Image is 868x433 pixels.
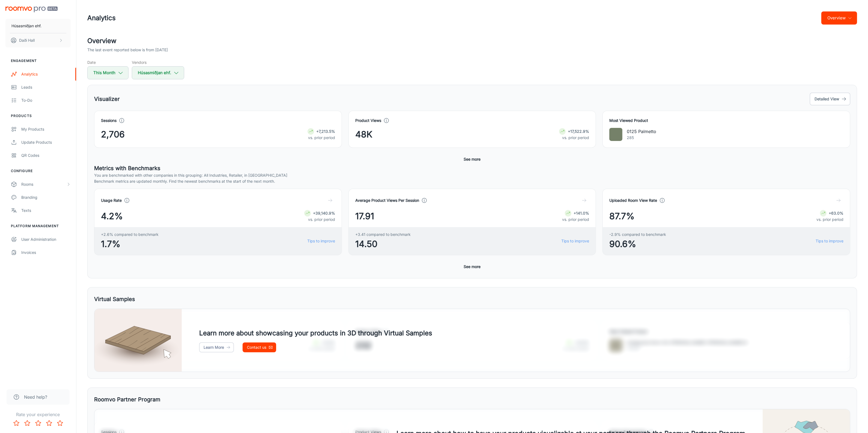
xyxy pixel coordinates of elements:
[101,128,125,141] span: 2,706
[462,154,483,164] button: See more
[609,197,657,203] h4: Uploaded Room View Rate
[568,129,589,134] strong: +17,522.9%
[609,128,622,141] img: 0125 Palmetto
[94,178,850,184] p: Benchmark metrics are updated monthly. Find the newest benchmarks at the start of the next month.
[199,342,234,352] a: Learn More
[307,238,335,244] a: Tips to improve
[94,164,850,172] h5: Metrics with Benchmarks
[101,237,159,251] span: 1.7%
[21,249,71,255] div: Invoices
[87,36,857,46] h2: Overview
[101,231,159,237] span: +2.6% compared to benchmark
[816,216,843,222] p: vs. prior period
[308,135,335,141] p: vs. prior period
[101,210,123,223] span: 4.2%
[94,395,160,404] h5: Roomvo Partner Program
[355,118,381,124] h4: Product Views
[21,139,71,145] div: Update Products
[21,126,71,132] div: My Products
[462,262,483,272] button: See more
[44,418,55,429] button: Rate 4 star
[33,418,44,429] button: Rate 3 star
[5,33,71,47] button: Daði Hall
[609,210,634,223] span: 87.7%
[87,47,168,53] p: The last event reported below is from [DATE]
[816,238,843,244] a: Tips to improve
[24,394,47,400] span: Need help?
[199,328,432,338] h4: Learn more about showcasing your products in 3D through Virtual Samples
[94,295,135,303] h5: Virtual Samples
[55,418,65,429] button: Rate 5 star
[313,211,335,215] strong: +39,140.9%
[559,135,589,141] p: vs. prior period
[627,135,656,141] p: 285
[87,59,129,65] h5: Date
[5,19,71,33] button: Húsasmiðjan ehf.
[316,129,335,134] strong: +7,213.5%
[132,66,184,79] button: Húsasmiðjan ehf.
[810,93,850,105] button: Detailed View
[21,84,71,90] div: Leads
[5,7,58,12] img: Roomvo PRO Beta
[829,211,843,215] strong: +63.0%
[101,118,117,124] h4: Sessions
[821,11,857,25] button: Overview
[87,13,116,23] h1: Analytics
[94,95,120,103] h5: Visualizer
[562,216,589,222] p: vs. prior period
[4,411,72,418] p: Rate your experience
[355,128,372,141] span: 48K
[21,194,71,200] div: Branding
[243,342,276,352] a: Contact us
[355,210,374,223] span: 17.91
[21,71,71,77] div: Analytics
[11,418,22,429] button: Rate 1 star
[304,216,335,222] p: vs. prior period
[609,118,843,124] h4: Most Viewed Product
[355,231,411,237] span: +3.41 compared to benchmark
[94,172,850,178] p: You are benchmarked with other companies in this grouping: All Industries, Retailer, in [GEOGRAPH...
[101,197,122,203] h4: Usage Rate
[609,237,666,251] span: 90.6%
[609,231,666,237] span: -2.9% compared to benchmark
[574,211,589,215] strong: +141.0%
[87,66,129,79] button: This Month
[19,37,35,43] p: Daði Hall
[21,97,71,103] div: To-do
[355,197,419,203] h4: Average Product Views Per Session
[21,152,71,158] div: QR Codes
[561,238,589,244] a: Tips to improve
[21,181,66,187] div: Rooms
[11,23,41,29] p: Húsasmiðjan ehf.
[22,418,33,429] button: Rate 2 star
[627,128,656,135] p: 0125 Palmetto
[355,237,411,251] span: 14.50
[21,236,71,242] div: User Administration
[132,59,184,65] h5: Vendors
[21,208,71,214] div: Texts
